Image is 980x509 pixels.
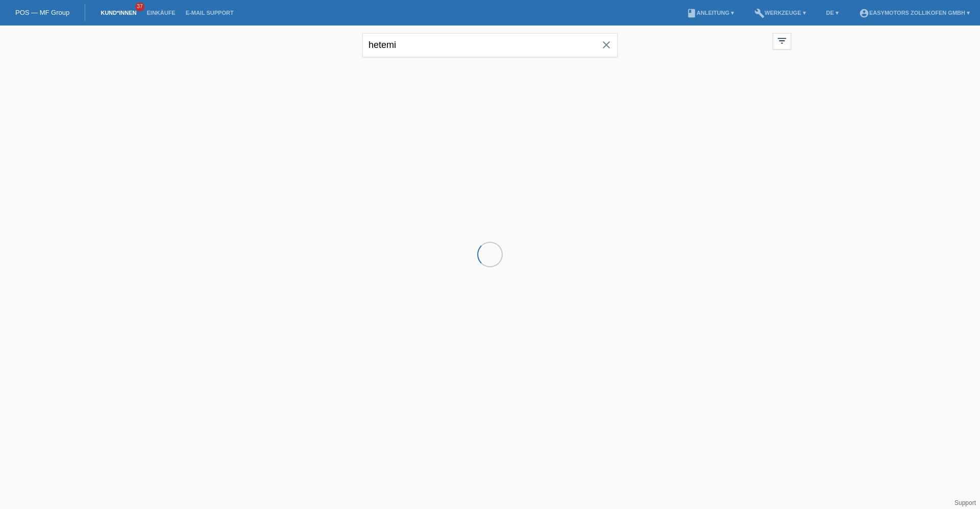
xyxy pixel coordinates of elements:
[859,8,869,18] i: account_circle
[600,39,612,51] i: close
[681,10,739,16] a: bookAnleitung ▾
[854,10,975,16] a: account_circleEasymotors Zollikofen GmbH ▾
[687,8,697,18] i: book
[135,3,144,11] span: 37
[95,10,141,16] a: Kund*innen
[821,10,844,16] a: DE ▾
[141,10,180,16] a: Einkäufe
[749,10,811,16] a: buildWerkzeuge ▾
[776,35,788,46] i: filter_list
[181,10,239,16] a: E-Mail Support
[954,499,976,506] a: Support
[15,9,69,16] a: POS — MF Group
[362,33,618,57] input: Suche...
[754,8,765,18] i: build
